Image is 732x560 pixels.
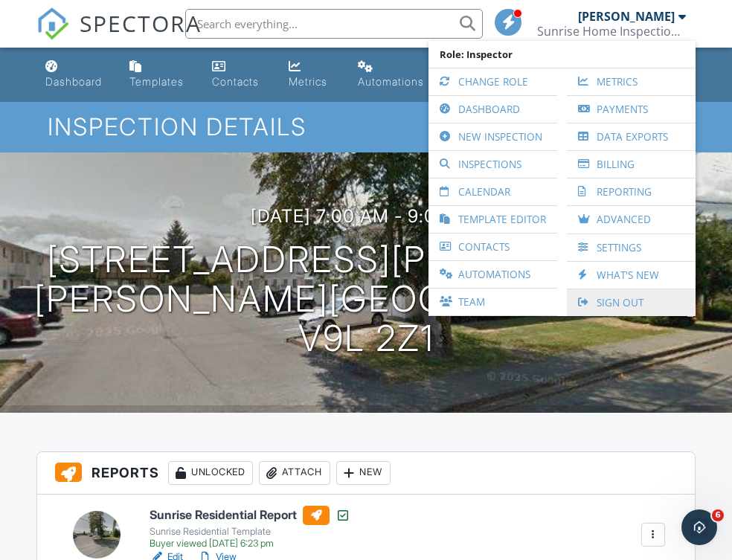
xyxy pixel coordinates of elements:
[574,123,688,150] a: Data Exports
[45,75,102,88] div: Dashboard
[436,151,550,178] a: Inspections
[36,7,69,40] img: The Best Home Inspection Software - Spectora
[80,7,202,39] span: SPECTORA
[150,526,350,538] div: Sunrise Residential Template
[168,461,253,485] div: Unlocked
[574,234,688,261] a: Settings
[150,506,350,550] a: Sunrise Residential Report Sunrise Residential Template Buyer viewed [DATE] 6:23 pm
[289,75,327,88] div: Metrics
[358,75,424,88] div: Automations
[436,178,550,205] a: Calendar
[574,96,688,123] a: Payments
[24,240,708,358] h1: [STREET_ADDRESS][PERSON_NAME] [PERSON_NAME][GEOGRAPHIC_DATA] V9L 2Z1
[129,75,184,88] div: Templates
[352,54,435,96] a: Automations (Basic)
[37,452,695,495] h3: Reports
[36,20,202,51] a: SPECTORA
[436,41,688,68] span: Role: Inspector
[150,538,350,550] div: Buyer viewed [DATE] 6:23 pm
[712,509,724,521] span: 6
[251,206,482,226] h3: [DATE] 7:00 am - 9:00 am
[436,96,550,123] a: Dashboard
[574,151,688,178] a: Billing
[537,24,686,39] div: Sunrise Home Inspections Ltd.
[574,178,688,205] a: Reporting
[574,262,688,289] a: What's New
[574,206,688,234] a: Advanced
[185,9,483,39] input: Search everything...
[436,289,550,315] a: Team
[574,68,688,95] a: Metrics
[259,461,330,485] div: Attach
[150,506,350,525] h6: Sunrise Residential Report
[283,54,339,96] a: Metrics
[212,75,259,88] div: Contacts
[336,461,391,485] div: New
[39,54,112,96] a: Dashboard
[206,54,272,96] a: Contacts
[436,68,550,95] a: Change Role
[436,234,550,260] a: Contacts
[436,123,550,150] a: New Inspection
[681,509,717,545] iframe: Intercom live chat
[578,9,675,24] div: [PERSON_NAME]
[436,261,550,288] a: Automations
[436,206,550,233] a: Template Editor
[123,54,193,96] a: Templates
[48,114,685,140] h1: Inspection Details
[574,289,688,316] a: Sign Out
